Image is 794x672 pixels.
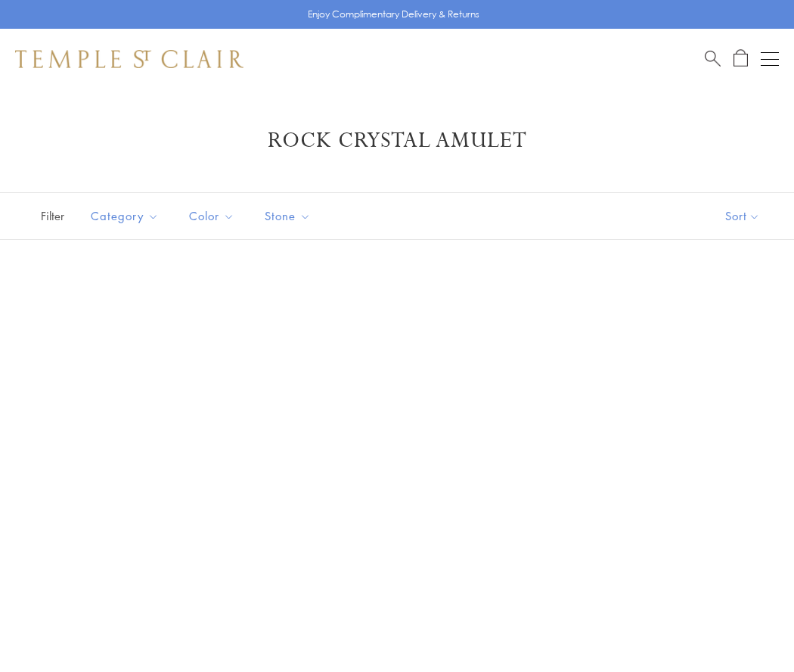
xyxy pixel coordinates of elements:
[691,193,794,239] button: Show sort by
[705,49,721,68] a: Search
[38,127,756,154] h1: Rock Crystal Amulet
[257,207,322,226] span: Stone
[253,199,322,233] button: Stone
[178,199,246,233] button: Color
[181,207,246,226] span: Color
[308,7,479,22] p: Enjoy Complimentary Delivery & Returns
[761,50,779,68] button: Open navigation
[734,49,748,68] a: Open Shopping Bag
[15,50,243,68] img: Temple St. Clair
[83,207,170,226] span: Category
[79,199,170,233] button: Category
